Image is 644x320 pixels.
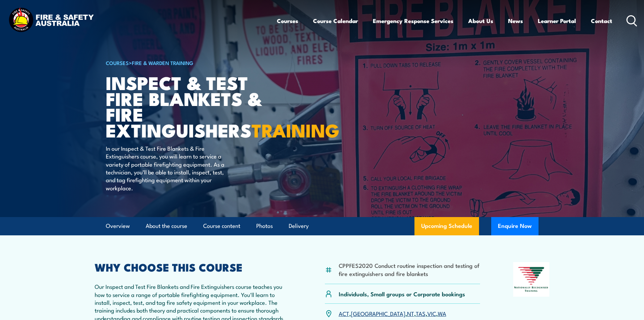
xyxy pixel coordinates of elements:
img: Nationally Recognised Training logo. [513,262,550,297]
li: CPPFES2020 Conduct routine inspection and testing of fire extinguishers and fire blankets [339,261,480,277]
a: NT [407,309,414,317]
a: COURSES [106,59,129,66]
a: VIC [427,309,436,317]
a: About Us [468,12,493,30]
a: Learner Portal [538,12,576,30]
a: Contact [591,12,612,30]
a: Upcoming Schedule [414,217,479,235]
h1: Inspect & Test Fire Blankets & Fire Extinguishers [106,74,273,138]
h2: WHY CHOOSE THIS COURSE [95,262,292,272]
p: In our Inspect & Test Fire Blankets & Fire Extinguishers course, you will learn to service a vari... [106,144,229,192]
p: Individuals, Small groups or Corporate bookings [339,290,465,298]
a: Overview [106,217,130,235]
h6: > [106,59,273,67]
a: Emergency Response Services [373,12,453,30]
a: About the course [146,217,187,235]
strong: TRAINING [252,115,339,144]
p: , , , , , [339,310,446,317]
a: Photos [256,217,273,235]
a: Delivery [289,217,309,235]
a: [GEOGRAPHIC_DATA] [351,309,405,317]
a: News [508,12,523,30]
a: TAS [416,309,426,317]
a: WA [438,309,446,317]
a: Fire & Warden Training [132,59,193,66]
a: Courses [277,12,298,30]
a: Course content [203,217,240,235]
button: Enquire Now [491,217,539,235]
a: ACT [339,309,349,317]
a: Course Calendar [313,12,358,30]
